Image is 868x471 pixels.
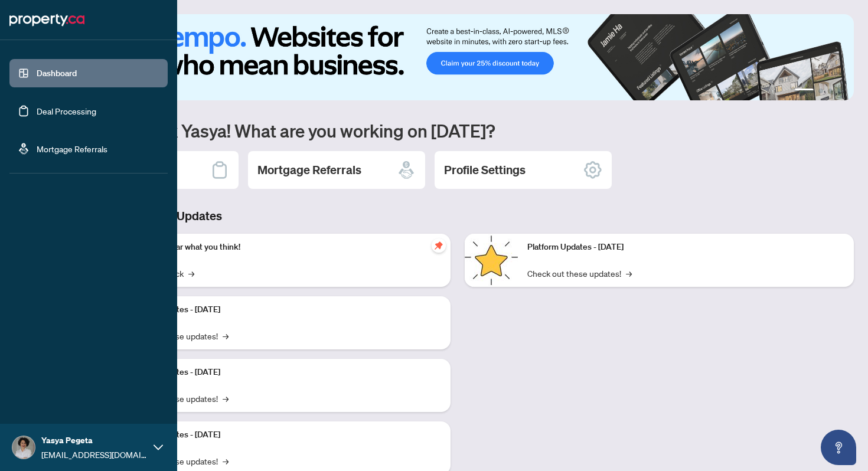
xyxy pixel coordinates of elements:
[223,392,229,405] span: →
[223,329,229,342] span: →
[124,366,441,379] p: Platform Updates - [DATE]
[124,241,441,254] p: We want to hear what you think!
[37,106,96,116] a: Deal Processing
[41,434,148,447] span: Yasya Pegeta
[61,208,854,224] h3: Brokerage & Industry Updates
[41,448,148,461] span: [EMAIL_ADDRESS][DOMAIN_NAME]
[465,234,518,287] img: Platform Updates - June 23, 2025
[124,429,441,441] p: Platform Updates - [DATE]
[188,267,194,280] span: →
[795,89,814,93] button: 1
[61,119,854,142] h1: Welcome back Yasya! What are you working on [DATE]?
[124,303,441,316] p: Platform Updates - [DATE]
[223,454,229,467] span: →
[12,436,35,459] img: Profile Icon
[61,14,854,100] img: Slide 0
[626,267,632,280] span: →
[444,162,526,178] h2: Profile Settings
[828,89,833,93] button: 3
[9,11,84,30] img: logo
[37,143,107,154] a: Mortgage Referrals
[37,68,77,78] a: Dashboard
[527,241,844,254] p: Platform Updates - [DATE]
[818,89,823,93] button: 2
[821,430,856,465] button: Open asap
[527,267,632,280] a: Check out these updates!→
[837,89,842,93] button: 4
[432,238,446,253] span: pushpin
[257,162,361,178] h2: Mortgage Referrals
